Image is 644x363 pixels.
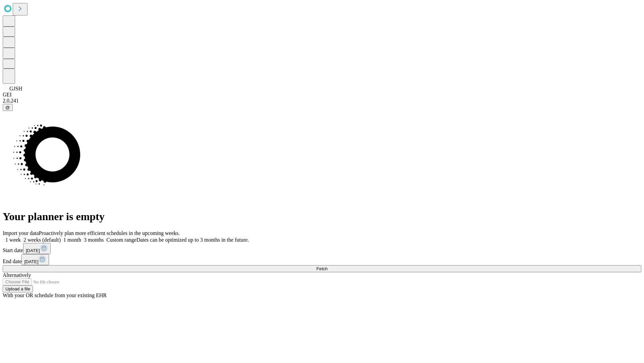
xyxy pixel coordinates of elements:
span: 3 months [84,237,104,243]
button: @ [3,104,13,111]
span: Fetch [316,266,327,271]
div: Start date [3,243,641,254]
span: @ [5,105,10,110]
span: Custom range [106,237,136,243]
span: [DATE] [24,259,38,264]
span: Proactively plan more efficient schedules in the upcoming weeks. [39,230,180,236]
button: Fetch [3,265,641,272]
button: Upload a file [3,285,33,292]
span: 2 weeks (default) [23,237,61,243]
span: Alternatively [3,272,31,278]
span: 1 week [5,237,21,243]
span: Import your data [3,230,39,236]
span: With your OR schedule from your existing EHR [3,292,107,298]
div: 2.0.241 [3,98,641,104]
button: [DATE] [21,254,49,265]
h1: Your planner is empty [3,210,641,223]
span: GJSH [9,86,22,91]
div: GEI [3,92,641,98]
span: Dates can be optimized up to 3 months in the future. [137,237,249,243]
span: 1 month [63,237,81,243]
div: End date [3,254,641,265]
span: [DATE] [26,248,40,253]
button: [DATE] [23,243,51,254]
